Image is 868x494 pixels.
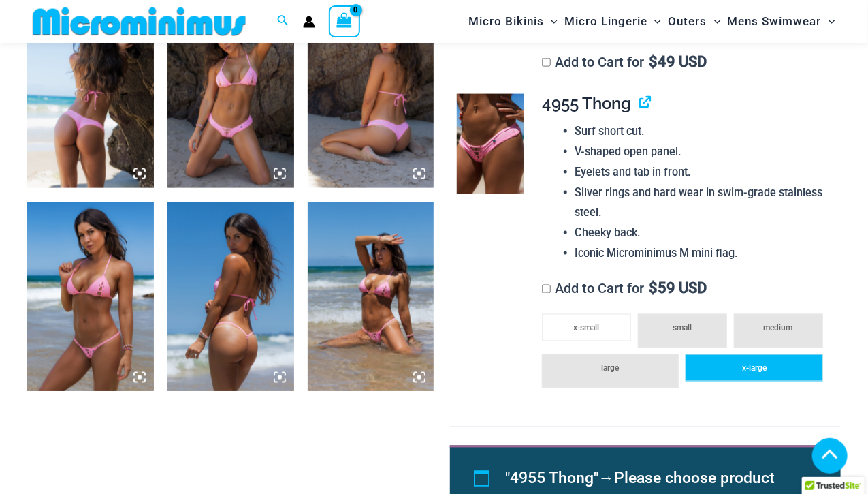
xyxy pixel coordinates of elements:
input: Add to Cart for$59 USD [542,285,551,294]
span: Micro Bikinis [468,4,544,39]
span: medium [764,324,793,333]
span: Menu Toggle [544,4,558,39]
a: Micro LingerieMenu ToggleMenu Toggle [561,4,664,39]
span: Menu Toggle [707,4,721,39]
li: x-large [686,354,822,382]
span: Outers [669,4,707,39]
label: Add to Cart for [542,281,707,297]
span: 49 USD [649,55,707,69]
nav: Site Navigation [463,2,841,41]
span: "4955 Thong" [505,469,598,488]
li: V-shaped open panel. [575,142,830,162]
li: small [638,314,727,348]
li: x-small [542,314,631,341]
a: View Shopping Cart, empty [329,5,360,37]
span: 59 USD [649,282,707,296]
a: Account icon link [303,16,315,28]
span: Menu Toggle [822,4,835,39]
span: $ [649,53,658,70]
li: Surf short cut. [575,121,830,142]
a: Micro BikinisMenu ToggleMenu Toggle [465,4,561,39]
li: large [542,354,679,388]
img: Link Pop Pink 3070 Top 4855 Bottom [308,202,434,392]
li: Cheeky back. [575,223,830,243]
span: Menu Toggle [647,4,661,39]
img: MM SHOP LOGO FLAT [27,6,251,37]
span: 4955 Thong [542,93,631,113]
span: Mens Swimwear [728,4,822,39]
span: large [602,364,620,373]
a: OutersMenu ToggleMenu Toggle [665,4,724,39]
span: x-small [574,324,600,333]
a: Mens SwimwearMenu ToggleMenu Toggle [724,4,839,39]
input: Add to Cart for$49 USD [542,58,551,67]
li: medium [734,314,823,348]
img: Link Pop Pink 3070 Top 4855 Bottom [167,202,294,392]
span: Micro Lingerie [564,4,647,39]
span: small [673,324,692,333]
a: Search icon link [277,13,289,30]
img: Link Pop Pink 4955 Bottom [457,94,524,195]
li: Silver rings and hard wear in swim-grade stainless steel. [575,183,830,223]
li: Iconic Microminimus M mini flag. [575,243,830,264]
span: x-large [742,364,767,373]
img: Link Pop Pink 3070 Top 4855 Bottom [27,202,154,392]
label: Add to Cart for [542,54,707,70]
span: $ [649,280,658,297]
li: Eyelets and tab in front. [575,162,830,183]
